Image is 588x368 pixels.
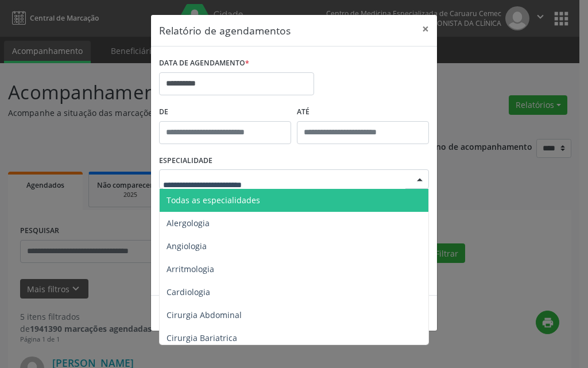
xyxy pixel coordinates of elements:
[167,195,260,206] span: Todas as especialidades
[159,103,291,121] label: De
[167,218,210,228] span: Alergologia
[167,264,214,274] span: Arritmologia
[414,15,437,43] button: Close
[167,286,210,297] span: Cardiologia
[167,309,242,320] span: Cirurgia Abdominal
[167,241,207,251] span: Angiologia
[297,103,429,121] label: ATÉ
[159,152,212,170] label: ESPECIALIDADE
[159,23,291,38] h5: Relatório de agendamentos
[159,55,249,72] label: DATA DE AGENDAMENTO
[167,332,237,343] span: Cirurgia Bariatrica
